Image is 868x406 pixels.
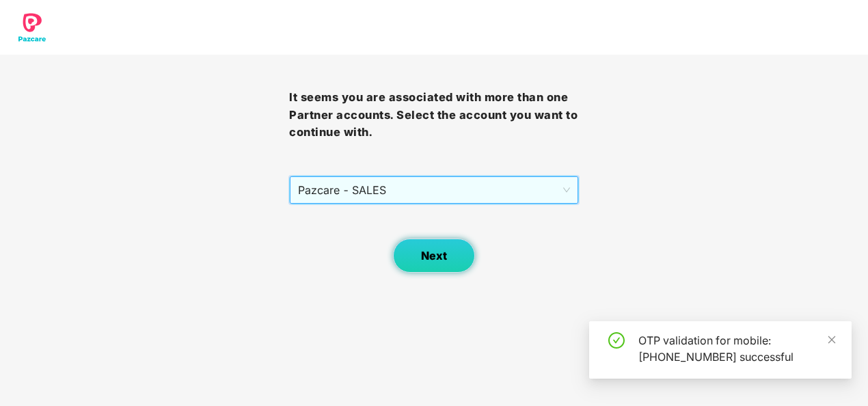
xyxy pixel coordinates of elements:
span: check-circle [608,332,625,349]
div: OTP validation for mobile: [PHONE_NUMBER] successful [638,332,835,365]
button: Next [393,239,475,273]
h3: It seems you are associated with more than one Partner accounts. Select the account you want to c... [289,89,578,141]
span: Pazcare - SALES [298,177,569,203]
span: Next [421,249,447,262]
span: close [827,335,837,344]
